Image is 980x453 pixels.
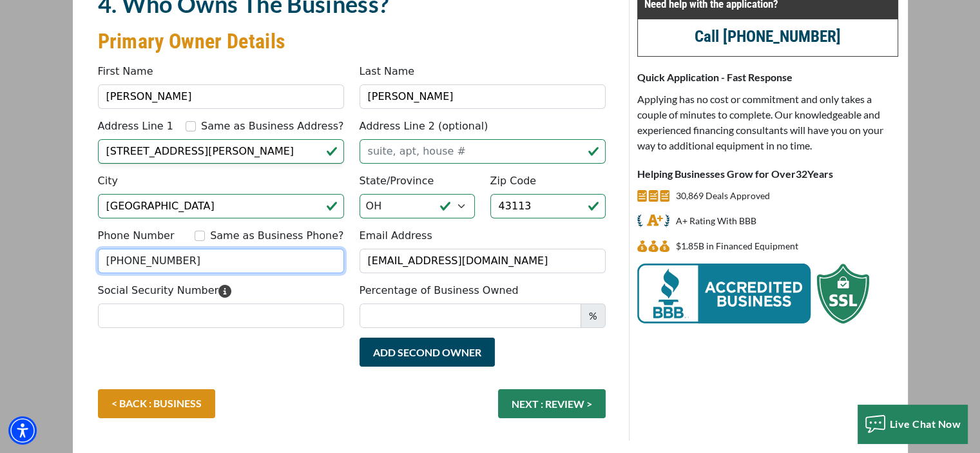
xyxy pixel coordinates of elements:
div: Accessibility Menu [8,416,37,445]
a: call (347) 532-7873 [695,27,841,46]
label: Same as Business Phone? [210,228,343,244]
span: 32 [796,168,807,180]
label: Last Name [360,64,415,79]
h3: Primary Owner Details [98,28,606,54]
p: Helping Businesses Grow for Over Years [637,166,898,182]
label: City [98,173,118,189]
a: < BACK : BUSINESS [98,389,215,418]
label: Email Address [360,228,432,244]
label: Address Line 2 (optional) [360,119,488,134]
label: State/Province [360,173,434,189]
button: NEXT : REVIEW > [498,389,606,418]
img: BBB Acredited Business and SSL Protection [637,264,869,323]
p: 30,869 Deals Approved [676,188,770,204]
label: Zip Code [490,173,537,189]
p: A+ Rating With BBB [676,213,756,229]
svg: Please enter your Social Security Number. We use this information to identify you and process you... [218,285,231,298]
span: % [581,304,606,328]
p: $1,852,662,768 in Financed Equipment [676,238,798,254]
button: Live Chat Now [858,405,968,443]
label: First Name [98,64,153,79]
label: Phone Number [98,228,175,244]
label: Social Security Number [98,283,232,298]
span: Live Chat Now [890,418,961,430]
p: Quick Application - Fast Response [637,70,898,85]
label: Percentage of Business Owned [360,283,519,298]
button: Add Second Owner [360,338,495,367]
input: suite, apt, house # [360,139,606,164]
p: Applying has no cost or commitment and only takes a couple of minutes to complete. Our knowledgea... [637,92,898,153]
label: Address Line 1 [98,119,173,134]
label: Same as Business Address? [201,119,344,134]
